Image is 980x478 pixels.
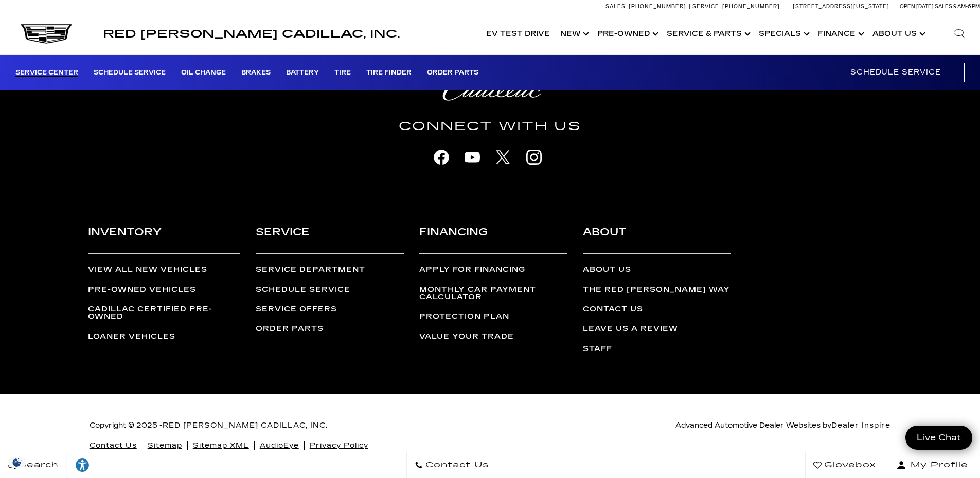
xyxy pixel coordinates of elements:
[419,265,525,274] a: Apply for Financing
[675,421,890,430] span: Advanced Automotive Dealer Websites by
[605,4,689,9] a: Sales: [PHONE_NUMBER]
[583,305,643,314] a: Contact Us
[88,224,240,254] h3: Inventory
[754,13,813,54] a: Specials
[256,305,337,314] a: Service Offers
[419,332,514,341] a: Value Your Trade
[867,13,929,54] a: About Us
[662,13,754,54] a: Service & Parts
[88,265,207,274] a: View All New Vehicles
[5,457,29,468] img: Opt-Out Icon
[286,69,319,77] a: Battery
[256,265,365,274] a: Service Department
[310,441,368,450] a: Privacy Policy
[459,144,485,170] a: youtube
[103,29,400,39] a: Red [PERSON_NAME] Cadillac, Inc.
[912,432,966,444] span: Live Chat
[406,452,497,478] a: Contact Us
[884,452,980,478] button: Open user profile menu
[163,421,328,430] a: Red [PERSON_NAME] Cadillac, Inc.
[181,69,226,77] a: Oil Change
[605,3,627,10] span: Sales:
[831,421,890,430] a: Dealer Inspire
[5,457,29,468] section: Click to Open Cookie Consent Modal
[629,3,686,10] span: [PHONE_NUMBER]
[953,3,980,10] span: 9 AM-6 PM
[260,441,299,450] a: AudioEye
[90,441,137,450] a: Contact Us
[90,418,483,433] p: Copyright © 2025 -
[429,144,454,170] a: facebook
[88,285,196,294] a: Pre-Owned Vehicles
[583,285,730,294] a: The Red [PERSON_NAME] Way
[905,426,972,450] a: Live Chat
[193,441,249,450] a: Sitemap XML
[334,69,351,77] a: Tire
[692,3,721,10] span: Service:
[256,324,324,333] a: Order Parts
[689,4,782,9] a: Service: [PHONE_NUMBER]
[583,324,678,333] a: Leave Us a Review
[793,3,889,10] a: [STREET_ADDRESS][US_STATE]
[67,457,98,473] div: Explore your accessibility options
[419,285,536,301] a: Monthly Car Payment Calculator
[805,452,884,478] a: Glovebox
[94,69,166,77] a: Schedule Service
[490,144,516,170] a: X
[256,224,404,254] h3: Service
[935,3,953,10] span: Sales:
[148,441,182,450] a: Sitemap
[366,69,412,77] a: Tire Finder
[583,265,631,274] a: About Us
[813,13,867,54] a: Finance
[88,305,212,321] a: Cadillac Certified Pre-Owned
[21,24,72,44] img: Cadillac Dark Logo with Cadillac White Text
[103,28,400,40] span: Red [PERSON_NAME] Cadillac, Inc.
[423,458,489,472] span: Contact Us
[592,13,662,54] a: Pre-Owned
[827,63,965,82] a: Schedule Service
[241,69,271,77] a: Brakes
[583,344,612,353] a: Staff
[427,69,478,77] a: Order Parts
[521,144,547,170] a: instagram
[906,458,968,472] span: My Profile
[158,117,822,136] h4: Connect With Us
[256,285,350,294] a: Schedule Service
[15,69,78,77] a: Service Center
[555,13,592,54] a: New
[583,224,731,254] h3: About
[88,332,175,341] a: Loaner Vehicles
[722,3,780,10] span: [PHONE_NUMBER]
[822,458,876,472] span: Glovebox
[481,13,555,54] a: EV Test Drive
[419,224,567,254] h3: Financing
[16,458,59,472] span: Search
[419,312,509,321] a: Protection Plan
[939,13,980,54] div: Search
[67,452,98,478] a: Explore your accessibility options
[900,3,934,10] span: Open [DATE]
